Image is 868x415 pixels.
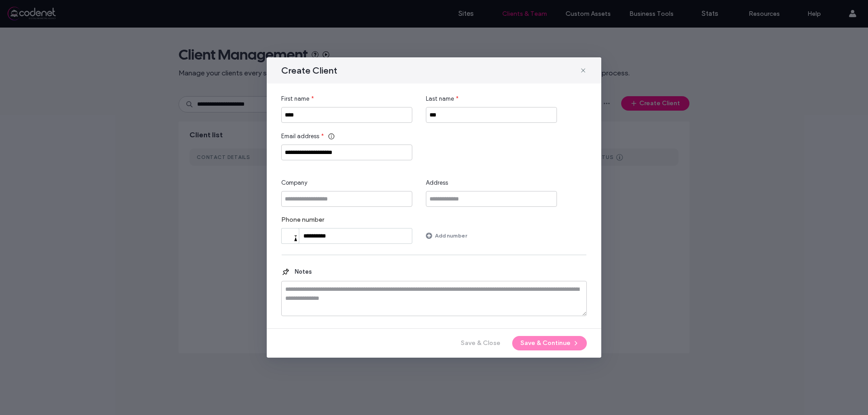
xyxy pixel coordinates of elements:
span: עזרה [9,6,27,14]
input: First name [281,107,412,123]
input: Company [281,191,412,207]
input: Address [426,191,557,207]
span: Last name [426,94,454,103]
span: Email address [281,132,319,141]
input: Last name [426,107,557,123]
span: Notes [290,267,312,276]
label: Phone number [281,216,412,228]
span: Address [426,178,448,187]
span: Company [281,178,307,187]
span: Create Client [281,65,337,76]
span: First name [281,94,309,103]
label: Add number [435,228,467,243]
input: Email address [281,145,412,160]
